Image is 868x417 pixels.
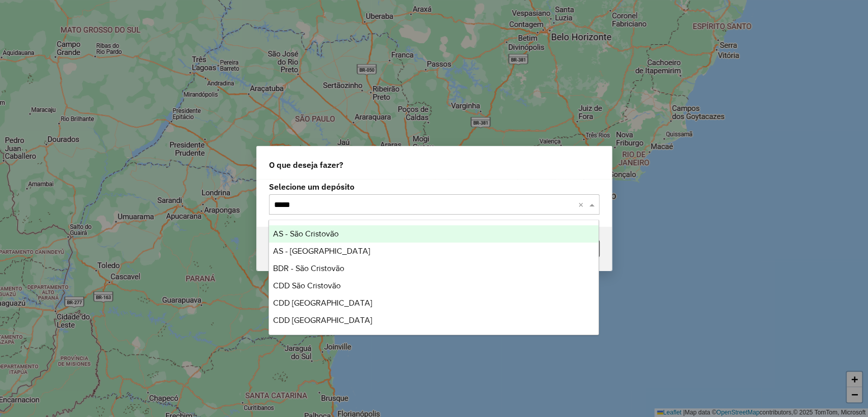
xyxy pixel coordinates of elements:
[273,264,344,273] span: BDR - São Cristovão
[578,198,587,211] span: Clear all
[273,281,341,290] span: CDD São Cristovão
[273,316,372,324] span: CDD [GEOGRAPHIC_DATA]
[273,299,372,307] span: CDD [GEOGRAPHIC_DATA]
[273,247,370,255] span: AS - [GEOGRAPHIC_DATA]
[269,159,343,171] span: O que deseja fazer?
[269,181,600,193] label: Selecione um depósito
[273,229,339,238] span: AS - São Cristovão
[268,220,599,335] ng-dropdown-panel: Options list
